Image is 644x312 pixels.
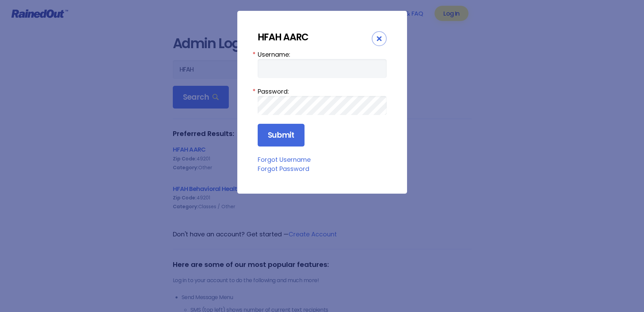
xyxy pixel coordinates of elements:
[258,50,387,59] label: Username:
[258,31,372,43] div: HFAH AARC
[372,31,387,46] div: Close
[258,155,311,164] a: Forgot Username
[258,87,387,96] label: Password:
[258,164,309,173] a: Forgot Password
[258,124,305,147] input: Submit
